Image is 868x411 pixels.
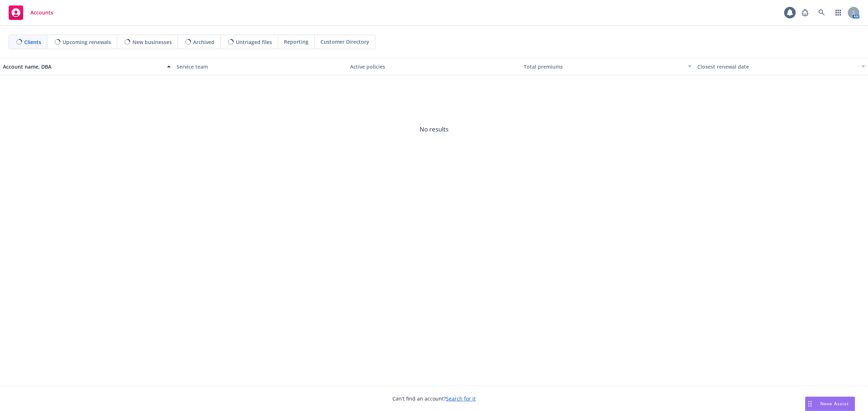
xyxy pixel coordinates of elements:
span: Accounts [30,10,53,16]
div: Drag to move [805,397,814,411]
a: Search for it [446,395,476,402]
div: Active policies [350,63,518,70]
span: Can't find an account? [392,395,476,402]
span: Untriaged files [236,38,272,46]
div: Account name, DBA [3,63,163,70]
a: Switch app [831,5,846,20]
a: Report a Bug [798,5,812,20]
button: Closest renewal date [694,58,868,75]
span: Customer Directory [320,38,369,46]
div: Closest renewal date [697,63,857,70]
div: Total premiums [524,63,684,70]
a: Search [814,5,829,20]
button: Nova Assist [805,397,855,411]
span: Upcoming renewals [63,38,111,46]
a: Accounts [6,3,56,23]
button: Total premiums [521,58,694,75]
button: Active policies [347,58,521,75]
span: Reporting [284,38,309,46]
div: Service team [176,63,344,70]
span: New businesses [132,38,172,46]
span: Clients [24,38,41,46]
span: Nova Assist [820,401,849,407]
button: Service team [174,58,347,75]
span: Archived [193,38,214,46]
